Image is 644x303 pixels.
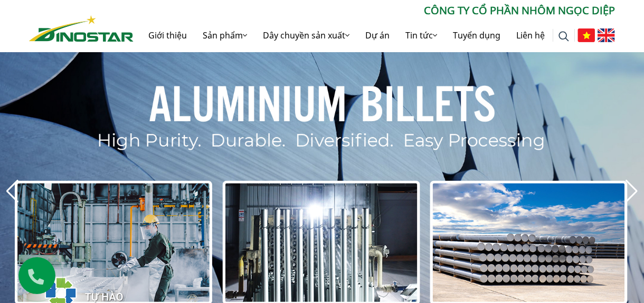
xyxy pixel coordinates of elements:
img: Nhôm Dinostar [29,15,134,42]
a: Dự án [357,18,397,52]
a: Sản phẩm [195,18,255,52]
div: Next slide [624,180,639,203]
a: Nhôm Dinostar [29,13,134,41]
img: search [558,31,569,42]
p: CÔNG TY CỔ PHẦN NHÔM NGỌC DIỆP [134,3,615,18]
img: Tiếng Việt [577,28,595,42]
a: Giới thiệu [140,18,195,52]
div: Previous slide [5,180,20,203]
img: English [598,28,615,42]
a: Tin tức [397,18,445,52]
a: Tuyển dụng [445,18,508,52]
a: Dây chuyền sản xuất [255,18,357,52]
a: Liên hệ [508,18,553,52]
